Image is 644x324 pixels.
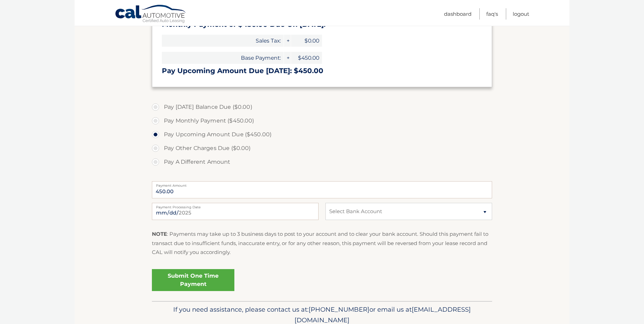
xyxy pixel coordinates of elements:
[152,141,492,155] label: Pay Other Charges Due ($0.00)
[152,269,234,291] a: Submit One Time Payment
[152,114,492,128] label: Pay Monthly Payment ($450.00)
[513,8,529,20] a: Logout
[152,181,492,187] label: Payment Amount
[152,155,492,169] label: Pay A Different Amount
[284,52,291,64] span: +
[486,8,498,20] a: FAQ's
[444,8,471,20] a: Dashboard
[152,230,492,257] p: : Payments may take up to 3 business days to post to your account and to clear your bank account....
[152,100,492,114] label: Pay [DATE] Balance Due ($0.00)
[152,203,319,208] label: Payment Processing Date
[152,128,492,141] label: Pay Upcoming Amount Due ($450.00)
[162,67,482,75] h3: Pay Upcoming Amount Due [DATE]: $450.00
[291,52,322,64] span: $450.00
[162,52,284,64] span: Base Payment:
[309,305,369,313] span: [PHONE_NUMBER]
[152,203,319,220] input: Payment Date
[291,35,322,47] span: $0.00
[162,35,284,47] span: Sales Tax:
[152,181,492,198] input: Payment Amount
[115,4,187,24] a: Cal Automotive
[284,35,291,47] span: +
[152,231,167,237] strong: NOTE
